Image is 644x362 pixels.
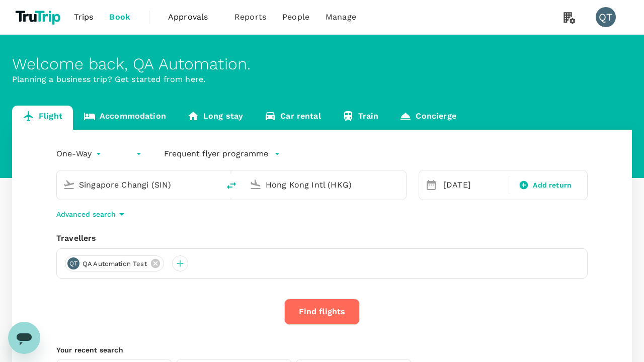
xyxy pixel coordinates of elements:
button: Open [212,184,214,186]
iframe: Button to launch messaging window [8,322,40,354]
span: Trips [74,11,94,23]
button: Open [399,184,401,186]
div: Welcome back , QA Automation . [12,55,632,73]
input: Depart from [79,177,198,193]
button: delete [219,173,244,198]
p: Planning a business trip? Get started from here. [12,73,632,85]
a: Flight [12,106,73,130]
a: Long stay [177,106,254,130]
div: One-Way [56,146,104,162]
div: QT [596,7,616,27]
button: Find flights [284,299,360,325]
div: Travellers [56,232,588,244]
p: Frequent flyer programme [164,148,268,160]
span: Manage [326,11,356,23]
div: [DATE] [439,175,507,195]
button: Advanced search [56,208,128,220]
a: Train [332,106,389,130]
a: Car rental [254,106,332,130]
div: QT [67,257,79,269]
div: QTQA Automation Test [65,255,164,271]
span: QA Automation Test [76,259,153,269]
img: TruTrip logo [12,6,66,28]
span: Book [109,11,130,23]
button: Frequent flyer programme [164,148,280,160]
p: Your recent search [56,345,588,355]
span: Approvals [168,11,218,23]
span: People [282,11,309,23]
span: Add return [533,180,572,191]
input: Going to [266,177,385,193]
a: Concierge [389,106,466,130]
p: Advanced search [56,209,116,219]
span: Reports [234,11,266,23]
a: Accommodation [73,106,177,130]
